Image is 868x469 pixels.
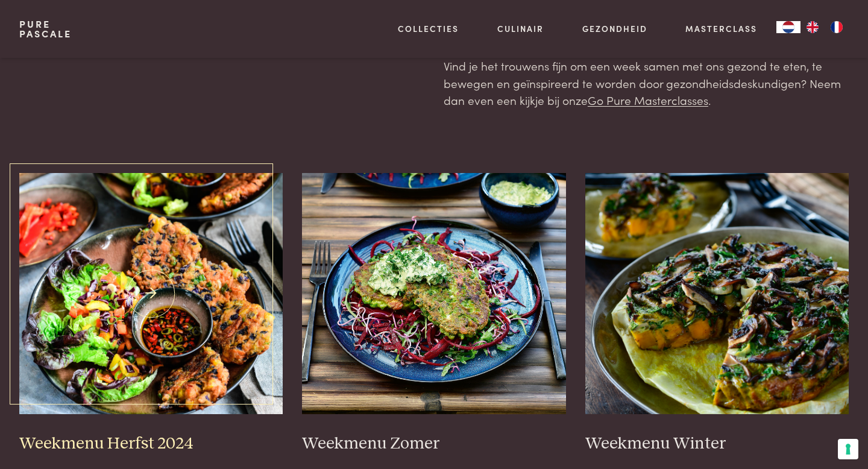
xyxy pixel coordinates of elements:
[497,22,544,35] a: Culinair
[585,173,849,414] img: Weekmenu Winter
[800,21,825,33] a: EN
[838,439,858,459] button: Uw voorkeuren voor toestemming voor trackingtechnologieën
[776,21,800,33] div: Language
[585,433,849,455] h3: Weekmenu Winter
[302,173,566,454] a: Weekmenu Zomer Weekmenu Zomer
[776,21,849,33] aside: Language selected: Nederlands
[398,22,459,35] a: Collecties
[588,92,708,108] a: Go Pure Masterclasses
[582,22,647,35] a: Gezondheid
[776,21,800,33] a: NL
[19,19,72,39] a: PurePascale
[444,57,849,109] p: Vind je het trouwens fijn om een week samen met ons gezond te eten, te bewegen en geïnspireerd te...
[19,433,283,455] h3: Weekmenu Herfst 2024
[19,173,283,414] img: Weekmenu Herfst 2024
[302,433,566,455] h3: Weekmenu Zomer
[685,22,757,35] a: Masterclass
[825,21,849,33] a: FR
[800,21,849,33] ul: Language list
[19,173,283,454] a: Weekmenu Herfst 2024 Weekmenu Herfst 2024
[585,173,849,454] a: Weekmenu Winter Weekmenu Winter
[302,173,566,414] img: Weekmenu Zomer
